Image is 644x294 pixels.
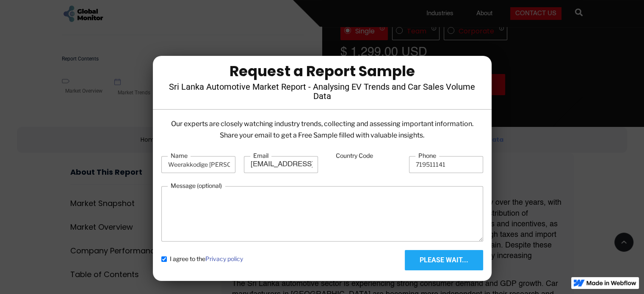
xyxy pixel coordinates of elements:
[409,156,483,173] input: (201) 555-0123
[168,181,225,190] label: Message (optional)
[168,151,191,160] label: Name
[244,156,318,173] input: Enter your email
[161,156,235,173] input: Enter your name
[170,255,243,263] span: I agree to the
[333,151,376,160] label: Country Code
[205,255,243,262] a: Privacy policy
[161,118,483,141] p: Our experts are closely watching industry trends, collecting and assessing important information....
[250,151,271,160] label: Email
[161,151,483,270] form: Email Form-Report Page
[161,256,167,262] input: I agree to thePrivacy policy
[166,82,479,101] h4: Sri Lanka Automotive Market Report - Analysing EV Trends and Car Sales Volume Data
[166,64,479,78] div: Request a Report Sample
[586,280,636,286] img: Made in Webflow
[415,151,439,160] label: Phone
[405,250,483,270] input: Please wait...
